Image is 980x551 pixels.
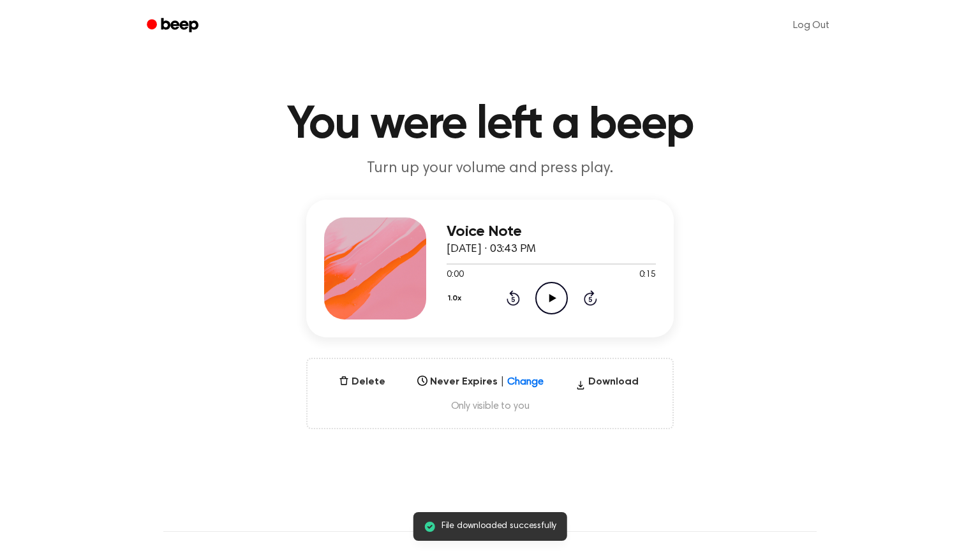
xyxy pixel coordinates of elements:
button: Delete [334,374,390,390]
a: Log Out [780,10,842,41]
a: Beep [138,13,210,38]
span: 0:15 [639,268,656,282]
p: Turn up your volume and press play. [245,158,735,179]
span: Only visible to you [323,400,657,413]
button: 1.0x [447,288,466,309]
span: File downloaded successfully [442,520,557,533]
h1: You were left a beep [163,102,817,148]
button: Download [570,374,644,395]
span: [DATE] · 03:43 PM [447,244,536,255]
span: 0:00 [447,268,463,282]
h3: Voice Note [447,223,656,240]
